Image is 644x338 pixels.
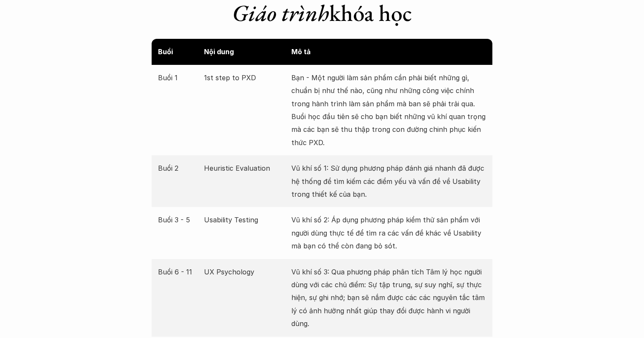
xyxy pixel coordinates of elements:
[158,71,200,84] p: Buổi 1
[291,213,486,252] p: Vũ khí số 2: Áp dụng phương pháp kiểm thử sản phẩm với người dùng thực tế để tìm ra các vấn đề kh...
[204,71,287,84] p: 1st step to PXD
[204,162,287,175] p: Heuristic Evaluation
[204,213,287,226] p: Usability Testing
[291,71,486,149] p: Bạn - Một người làm sản phẩm cần phải biết những gì, chuẩn bị như thế nào, cũng như những công vi...
[291,162,486,201] p: Vũ khí số 1: Sử dụng phương pháp đánh giá nhanh đã được hệ thống để tìm kiếm các điểm yếu và vấn ...
[291,265,486,330] p: Vũ khí số 3: Qua phương pháp phân tích Tâm lý học người dùng với các chủ điểm: Sự tập trung, sự s...
[204,265,287,278] p: UX Psychology
[158,47,173,56] strong: Buổi
[204,47,234,56] strong: Nội dung
[291,47,310,56] strong: Mô tả
[158,162,200,175] p: Buổi 2
[158,265,200,278] p: Buổi 6 - 11
[158,213,200,226] p: Buổi 3 - 5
